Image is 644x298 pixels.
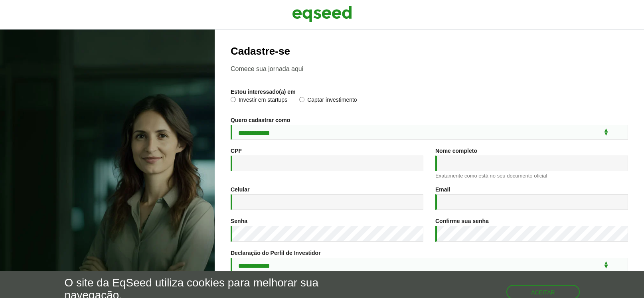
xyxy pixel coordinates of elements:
[231,117,290,123] label: Quero cadastrar como
[231,148,242,154] label: CPF
[231,250,321,256] label: Declaração do Perfil de Investidor
[231,97,287,105] label: Investir em startups
[299,97,357,105] label: Captar investimento
[435,187,450,192] label: Email
[231,97,236,102] input: Investir em startups
[435,173,628,178] div: Exatamente como está no seu documento oficial
[231,187,249,192] label: Celular
[292,4,352,24] img: EqSeed Logo
[231,218,247,224] label: Senha
[231,45,628,57] h2: Cadastre-se
[435,148,477,154] label: Nome completo
[231,65,628,73] p: Comece sua jornada aqui
[435,218,489,224] label: Confirme sua senha
[299,97,304,102] input: Captar investimento
[231,89,296,95] label: Estou interessado(a) em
